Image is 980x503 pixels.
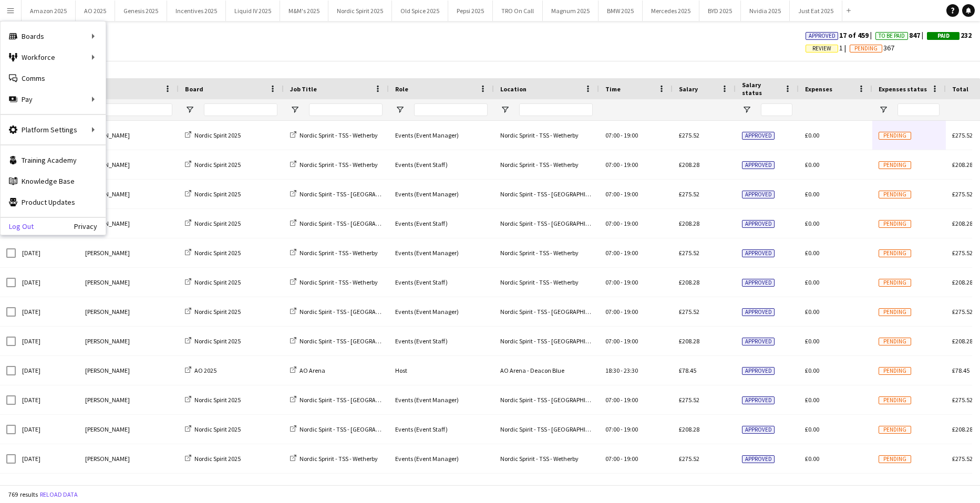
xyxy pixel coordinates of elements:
[194,455,241,463] span: Nordic Spirit 2025
[805,131,819,139] span: £0.00
[494,121,599,150] div: Nordic Spririt - TSS - Wetherby
[605,131,620,139] span: 07:00
[448,1,493,21] button: Pepsi 2025
[679,455,699,463] span: £275.52
[185,278,241,286] a: Nordic Spirit 2025
[679,190,699,198] span: £275.52
[742,105,751,114] button: Open Filter Menu
[300,425,408,433] span: Nordic Spirit - TSS - [GEOGRAPHIC_DATA]
[605,85,621,93] span: Time
[395,85,408,93] span: Role
[879,367,911,375] span: Pending
[16,327,79,355] div: [DATE]
[38,489,80,500] button: Reload data
[761,103,792,116] input: Salary status Filter Input
[290,105,300,114] button: Open Filter Menu
[494,474,599,502] div: Nordic Spririt - TSS - Wetherby
[300,161,378,169] span: Nordic Spririt - TSS - Wetherby
[679,131,699,139] span: £275.52
[290,190,408,198] a: Nordic Spirit - TSS - [GEOGRAPHIC_DATA]
[624,249,638,257] span: 19:00
[621,219,623,227] span: -
[389,356,494,385] div: Host
[185,219,241,227] a: Nordic Spirit 2025
[805,308,819,316] span: £0.00
[290,337,408,345] a: Nordic Spirit - TSS - [GEOGRAPHIC_DATA]
[805,396,819,404] span: £0.00
[194,161,241,169] span: Nordic Spirit 2025
[194,219,241,227] span: Nordic Spirit 2025
[389,238,494,267] div: Events (Event Manager)
[543,1,599,21] button: Magnum 2025
[879,33,905,39] span: To Be Paid
[605,366,620,374] span: 18:30
[519,103,593,116] input: Location Filter Input
[389,327,494,355] div: Events (Event Staff)
[805,161,819,169] span: £0.00
[624,425,638,433] span: 19:00
[79,180,179,208] div: [PERSON_NAME]
[605,249,620,257] span: 07:00
[742,220,775,228] span: Approved
[300,219,408,227] span: Nordic Spirit - TSS - [GEOGRAPHIC_DATA]
[494,180,599,208] div: Nordic Spirit - TSS - [GEOGRAPHIC_DATA]
[605,219,620,227] span: 07:00
[952,161,973,169] span: £208.28
[952,366,969,374] span: £78.45
[79,385,179,414] div: [PERSON_NAME]
[392,1,448,21] button: Old Spice 2025
[624,455,638,463] span: 19:00
[16,238,79,267] div: [DATE]
[809,33,835,39] span: Approved
[194,337,241,345] span: Nordic Spirit 2025
[1,47,106,68] div: Workforce
[879,132,911,140] span: Pending
[742,396,775,404] span: Approved
[879,338,911,345] span: Pending
[389,180,494,208] div: Events (Event Manager)
[194,425,241,433] span: Nordic Spirit 2025
[952,249,973,257] span: £275.52
[850,43,894,53] span: 367
[742,132,775,140] span: Approved
[805,190,819,198] span: £0.00
[300,337,408,345] span: Nordic Spirit - TSS - [GEOGRAPHIC_DATA]
[805,425,819,433] span: £0.00
[621,249,623,257] span: -
[937,33,950,39] span: Paid
[389,444,494,473] div: Events (Event Manager)
[494,150,599,179] div: Nordic Spririt - TSS - Wetherby
[624,219,638,227] span: 19:00
[643,1,699,21] button: Mercedes 2025
[1,68,106,89] a: Comms
[185,85,203,93] span: Board
[328,1,392,21] button: Nordic Spirit 2025
[679,249,699,257] span: £275.52
[16,268,79,297] div: [DATE]
[742,426,775,434] span: Approved
[927,30,972,40] span: 232
[185,366,216,374] a: AO 2025
[605,278,620,286] span: 07:00
[741,1,790,21] button: Nvidia 2025
[389,150,494,179] div: Events (Event Staff)
[742,455,775,463] span: Approved
[679,366,696,374] span: £78.45
[1,192,106,213] a: Product Updates
[389,121,494,150] div: Events (Event Manager)
[104,103,172,116] input: Name Filter Input
[185,105,194,114] button: Open Filter Menu
[290,249,378,257] a: Nordic Spririt - TSS - Wetherby
[300,190,408,198] span: Nordic Spirit - TSS - [GEOGRAPHIC_DATA]
[494,444,599,473] div: Nordic Spririt - TSS - Wetherby
[621,308,623,316] span: -
[79,297,179,326] div: [PERSON_NAME]
[22,1,76,21] button: Amazon 2025
[621,425,623,433] span: -
[79,268,179,297] div: [PERSON_NAME]
[806,43,850,53] span: 1
[290,85,317,93] span: Job Title
[290,366,325,374] a: AO Arena
[621,337,623,345] span: -
[494,356,599,385] div: AO Arena - Deacon Blue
